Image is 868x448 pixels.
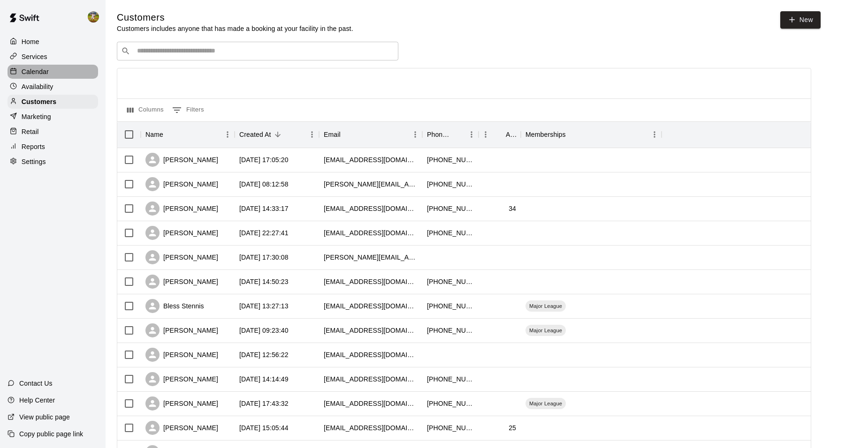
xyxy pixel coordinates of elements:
[324,121,341,148] div: Email
[125,103,166,118] button: Select columns
[145,372,218,386] div: [PERSON_NAME]
[324,253,418,262] div: krey.bratsen@srsbuildingproducts.com
[8,140,98,154] a: Reports
[324,277,418,286] div: chasetexasrealtyagent@gmail.com
[324,204,418,213] div: highonlife0812@gmail.com
[324,179,418,189] div: ward.wilbanks@gmail.com
[117,42,398,60] div: Search customers by name or email
[22,52,47,61] p: Services
[22,157,46,166] p: Settings
[235,121,319,148] div: Created At
[163,128,176,141] button: Sort
[566,128,579,141] button: Sort
[525,302,566,310] span: Major League
[427,228,474,238] div: +15122699971
[117,11,353,24] h5: Customers
[145,226,218,240] div: [PERSON_NAME]
[493,128,506,141] button: Sort
[22,37,39,46] p: Home
[427,423,474,433] div: +19056219202
[427,399,474,408] div: +19792185213
[22,112,51,121] p: Marketing
[324,301,418,311] div: blessiestennis@gmail.com
[479,121,521,148] div: Age
[22,127,39,136] p: Retail
[8,65,98,79] a: Calendar
[22,97,56,106] p: Customers
[239,399,289,408] div: 2025-08-25 17:43:32
[19,429,83,439] p: Copy public page link
[8,110,98,124] a: Marketing
[170,103,206,118] button: Show filters
[117,24,353,33] p: Customers includes anyone that has made a booking at your facility in the past.
[141,121,235,148] div: Name
[479,127,493,142] button: Menu
[324,399,418,408] div: dldup81379@gmail.com
[324,155,418,164] div: hadc50@yahoo.com
[239,179,289,189] div: 2025-09-16 08:12:58
[427,179,474,189] div: +19729214421
[22,67,49,76] p: Calendar
[427,301,474,311] div: +19792291440
[239,253,289,262] div: 2025-09-11 17:30:08
[324,228,418,238] div: leahcjirasek@gmail.com
[521,121,662,148] div: Memberships
[145,396,218,411] div: [PERSON_NAME]
[86,7,106,26] div: Jhonny Montoya
[525,121,566,148] div: Memberships
[8,80,98,94] a: Availability
[451,128,464,141] button: Sort
[239,350,289,359] div: 2025-08-30 12:56:22
[145,275,218,289] div: [PERSON_NAME]
[647,127,662,142] button: Menu
[145,177,218,191] div: [PERSON_NAME]
[464,127,479,142] button: Menu
[509,423,516,433] div: 25
[239,277,289,286] div: 2025-09-08 14:50:23
[19,396,55,405] p: Help Center
[239,326,289,335] div: 2025-09-01 09:23:40
[239,204,289,213] div: 2025-09-15 14:33:17
[145,299,204,313] div: Bless Stennis
[506,121,516,148] div: Age
[324,326,418,335] div: klkrnavek@gmail.com
[525,327,566,334] span: Major League
[324,350,418,359] div: agdawson@gmail.com
[19,379,53,388] p: Contact Us
[8,155,98,169] a: Settings
[145,202,218,216] div: [PERSON_NAME]
[509,204,516,213] div: 34
[22,142,45,151] p: Reports
[8,50,98,64] a: Services
[427,204,474,213] div: +19792191391
[145,153,218,167] div: [PERSON_NAME]
[427,121,451,148] div: Phone Number
[408,127,422,142] button: Menu
[88,11,99,22] img: Jhonny Montoya
[305,127,319,142] button: Menu
[525,400,566,407] span: Major League
[145,323,218,337] div: [PERSON_NAME]
[8,125,98,139] a: Retail
[8,35,98,49] a: Home
[8,95,98,109] div: Customers
[422,121,479,148] div: Phone Number
[145,421,218,435] div: [PERSON_NAME]
[427,326,474,335] div: +19793938165
[319,121,422,148] div: Email
[239,155,289,164] div: 2025-09-16 17:05:20
[22,82,53,91] p: Availability
[324,423,418,433] div: sboshart@tamu.edu
[427,374,474,384] div: +19792045880
[239,301,289,311] div: 2025-09-08 13:27:13
[525,300,566,312] div: Major League
[145,121,163,148] div: Name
